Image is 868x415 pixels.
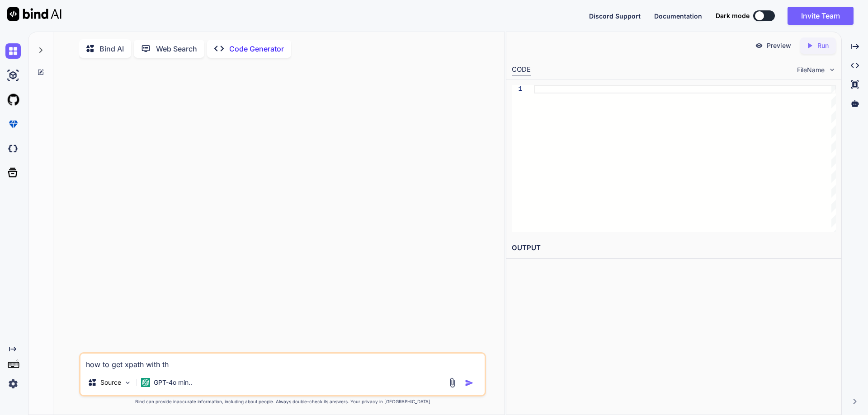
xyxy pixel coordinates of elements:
span: FileName [797,65,825,75]
p: GPT-4o min.. [154,378,192,387]
button: Discord Support [589,11,641,21]
p: Run [817,41,829,50]
img: chevron down [828,66,836,74]
div: CODE [512,65,531,75]
img: icon [465,378,474,387]
p: Bind can provide inaccurate information, including about people. Always double-check its answers.... [79,398,486,405]
img: ai-studio [5,68,21,83]
button: Invite Team [788,7,854,25]
button: Documentation [654,11,702,21]
span: Discord Support [589,12,641,20]
p: Preview [767,41,791,50]
p: Bind AI [99,43,124,54]
img: GPT-4o mini [141,378,150,387]
img: Bind AI [7,7,61,21]
img: settings [5,376,21,392]
span: Documentation [654,12,702,20]
p: Code Generator [229,43,284,54]
img: githubLight [5,92,21,107]
span: Dark mode [716,11,750,20]
img: Pick Models [124,379,132,387]
img: attachment [447,378,458,388]
p: Source [100,378,121,387]
textarea: how to get xpath with th [80,354,485,370]
img: chat [5,43,21,59]
img: darkCloudIdeIcon [5,141,21,156]
h2: OUTPUT [506,238,841,259]
p: Web Search [156,43,197,54]
div: 1 [512,85,522,93]
img: premium [5,117,21,132]
img: preview [755,42,763,50]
